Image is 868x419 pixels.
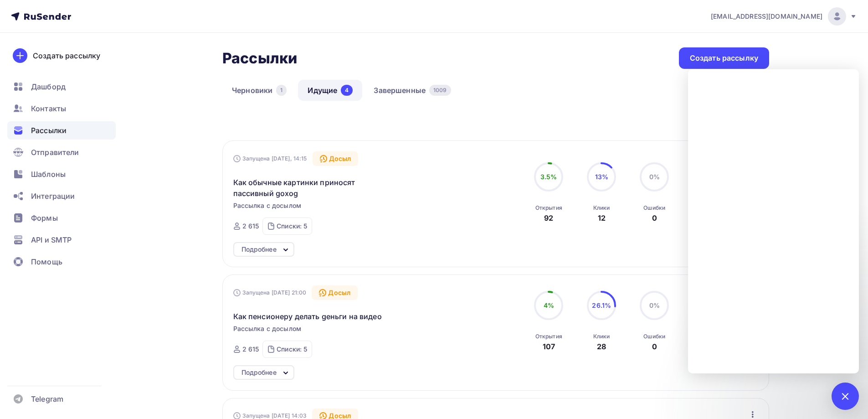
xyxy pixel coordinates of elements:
[649,173,660,181] span: 0%
[711,7,857,26] a: [EMAIL_ADDRESS][DOMAIN_NAME]
[233,177,390,199] span: Как обычные картинки приносят пассивный gохоg
[544,301,554,309] span: 4%
[652,341,657,352] div: 0
[593,204,610,212] div: Клики
[313,151,359,166] div: Досыл
[364,80,460,101] a: Завершенные1009
[535,333,562,340] div: Открытия
[7,209,116,227] a: Формы
[298,80,362,101] a: Идущие4
[277,222,307,231] div: Списки: 5
[31,103,66,114] span: Контакты
[233,324,302,333] span: Рассылка с досылом
[643,333,665,340] div: Ошибки
[242,222,259,231] div: 2 615
[690,53,758,63] div: Создать рассылку
[543,341,555,352] div: 107
[277,345,307,354] div: Списки: 5
[242,345,259,354] div: 2 615
[535,204,562,212] div: Открытия
[31,256,62,267] span: Помощь
[276,85,287,96] div: 1
[31,191,75,202] span: Интеграции
[649,301,660,309] span: 0%
[652,212,657,223] div: 0
[592,301,611,309] span: 26.1%
[598,212,606,223] div: 12
[233,311,382,322] span: Как пенсионеру делать gеньги на видео
[7,99,116,118] a: Контакты
[341,85,353,96] div: 4
[222,80,296,101] a: Черновики1
[241,244,277,255] div: Подробнее
[7,78,116,96] a: Дашборд
[7,121,116,140] a: Рассылки
[241,367,277,378] div: Подробнее
[429,85,451,96] div: 1009
[31,212,58,223] span: Формы
[544,212,553,223] div: 92
[31,147,79,158] span: Отправители
[7,165,116,183] a: Шаблоны
[7,143,116,161] a: Отправители
[222,49,297,67] h2: Рассылки
[33,50,100,61] div: Создать рассылку
[31,81,66,92] span: Дашборд
[711,12,822,21] span: [EMAIL_ADDRESS][DOMAIN_NAME]
[233,201,302,210] span: Рассылка с досылом
[597,341,606,352] div: 28
[31,169,66,180] span: Шаблоны
[233,289,307,296] div: Запущена [DATE] 21:00
[312,285,358,300] div: Досыл
[31,393,63,404] span: Telegram
[593,333,610,340] div: Клики
[540,173,557,181] span: 3.5%
[31,234,72,245] span: API и SMTP
[643,204,665,212] div: Ошибки
[595,173,608,181] span: 13%
[31,125,67,136] span: Рассылки
[233,155,307,162] div: Запущена [DATE], 14:15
